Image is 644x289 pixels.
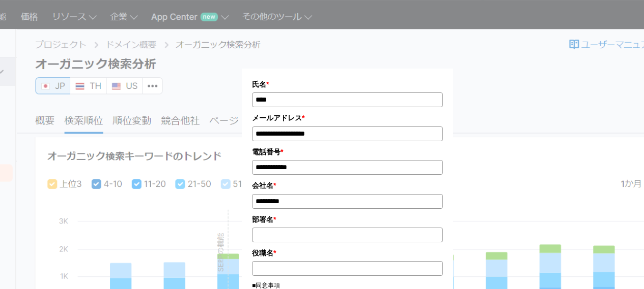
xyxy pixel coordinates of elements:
label: 会社名 [252,180,443,191]
label: 電話番号 [252,146,443,157]
label: 氏名 [252,79,443,90]
label: メールアドレス [252,112,443,123]
label: 役職名 [252,247,443,259]
label: 部署名 [252,214,443,225]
